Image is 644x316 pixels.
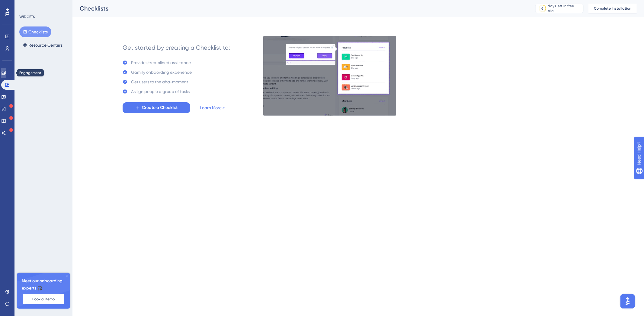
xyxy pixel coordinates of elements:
div: Checklists [80,4,520,13]
span: Create a Checklist [142,104,178,111]
div: Gamify onbaording experience [131,69,192,76]
span: Meet our onboarding experts 🎧 [22,277,65,292]
button: Create a Checklist [123,102,190,113]
iframe: UserGuiding AI Assistant Launcher [619,292,637,310]
div: Get started by creating a Checklist to: [123,43,230,52]
div: Provide streamlined assistance [131,59,191,66]
a: Learn More > [200,104,225,111]
span: Complete Installation [594,6,631,11]
button: Book a Demo [23,294,64,304]
img: e28e67207451d1beac2d0b01ddd05b56.gif [263,36,396,116]
div: WIDGETS [19,14,35,19]
button: Checklists [19,26,51,37]
span: Need Help? [14,2,38,9]
div: Assign people a group of tasks [131,88,190,95]
button: Resource Centers [19,40,66,51]
div: Get users to the aha-moment [131,78,188,85]
div: days left in free trial [548,4,582,13]
span: Book a Demo [32,297,55,302]
button: Complete Installation [588,4,637,13]
div: 6 [542,6,544,11]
